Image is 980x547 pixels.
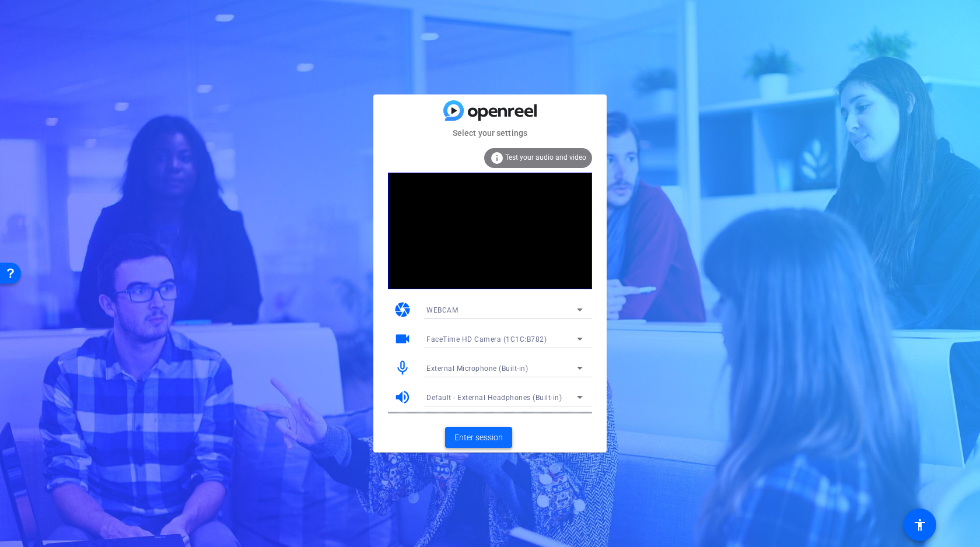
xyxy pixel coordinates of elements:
[426,394,562,402] span: Default - External Headphones (Built-in)
[426,306,458,314] span: WEBCAM
[426,364,528,373] span: External Microphone (Built-in)
[490,151,504,165] mat-icon: info
[373,127,607,139] mat-card-subtitle: Select your settings
[394,359,411,377] mat-icon: mic_none
[394,388,411,406] mat-icon: volume_up
[394,301,411,318] mat-icon: camera
[394,330,411,348] mat-icon: videocam
[454,432,503,444] span: Enter session
[443,100,537,121] img: blue-gradient.svg
[505,153,586,162] span: Test your audio and video
[426,335,547,343] span: FaceTime HD Camera (1C1C:B782)
[445,427,512,448] button: Enter session
[913,518,927,532] mat-icon: accessibility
